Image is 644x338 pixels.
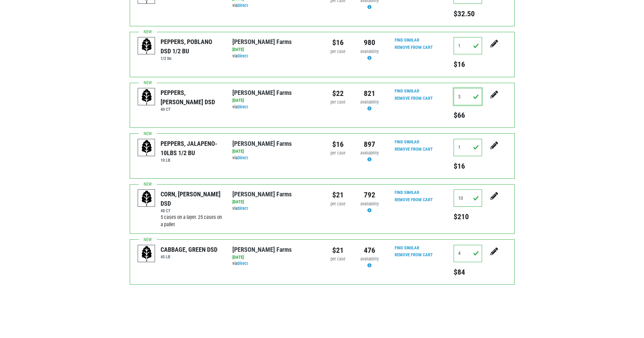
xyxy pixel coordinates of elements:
a: [PERSON_NAME] Farms [232,38,292,45]
div: 792 [359,189,380,201]
img: placeholder-variety-43d6402dacf2d531de610a020419775a.svg [138,139,155,157]
h5: $84 [454,268,482,277]
div: CABBAGE, GREEN DSD [161,245,217,254]
h5: $16 [454,60,482,69]
input: Qty [454,37,482,54]
div: [DATE] [232,199,317,205]
input: Qty [454,88,482,105]
div: [DATE] [232,148,317,155]
span: 5 cases on a layer. 25 cases on a pallet [161,214,222,228]
input: Remove From Cart [390,251,437,259]
div: per case [327,150,349,157]
a: [PERSON_NAME] Farms [232,140,292,147]
a: Find Similar [395,37,419,43]
div: PEPPERS, JALAPENO- 10LBS 1/2 BU [161,139,222,158]
h5: $32.50 [454,9,482,18]
div: via [232,155,317,161]
span: availability [360,49,379,54]
h5: $210 [454,212,482,221]
h6: 10 LB [161,158,222,163]
h6: 48 CT [161,208,222,213]
h6: 45 LB [161,254,217,259]
div: $21 [327,189,349,201]
div: $16 [327,37,349,48]
img: placeholder-variety-43d6402dacf2d531de610a020419775a.svg [138,88,155,106]
a: Find Similar [395,190,419,195]
h5: $16 [454,162,482,171]
div: 821 [359,88,380,99]
img: placeholder-variety-43d6402dacf2d531de610a020419775a.svg [138,190,155,207]
a: Find Similar [395,245,419,250]
img: placeholder-variety-43d6402dacf2d531de610a020419775a.svg [138,245,155,263]
h6: 1/2 bu [161,56,222,61]
div: via [232,2,317,9]
img: placeholder-variety-43d6402dacf2d531de610a020419775a.svg [138,37,155,55]
div: per case [327,48,349,55]
a: Direct [238,155,248,160]
input: Qty [454,139,482,156]
a: Direct [238,206,248,211]
div: via [232,260,317,267]
h5: $66 [454,111,482,120]
input: Qty [454,189,482,207]
div: [DATE] [232,97,317,104]
a: Find Similar [395,139,419,144]
a: Direct [238,53,248,59]
div: $22 [327,88,349,99]
input: Remove From Cart [390,145,437,153]
a: Direct [238,104,248,109]
div: 980 [359,37,380,48]
div: via [232,205,317,212]
span: availability [360,201,379,206]
div: via [232,53,317,60]
div: $16 [327,139,349,150]
div: CORN, [PERSON_NAME] DSD [161,189,222,208]
div: via [232,104,317,110]
span: availability [360,99,379,105]
a: Direct [238,3,248,8]
div: 476 [359,245,380,256]
div: $21 [327,245,349,256]
div: [DATE] [232,254,317,261]
a: Direct [238,261,248,266]
div: [DATE] [232,46,317,53]
input: Remove From Cart [390,44,437,52]
a: [PERSON_NAME] Farms [232,190,292,198]
a: [PERSON_NAME] Farms [232,246,292,253]
div: per case [327,201,349,207]
div: per case [327,99,349,106]
input: Qty [454,245,482,262]
div: per case [327,256,349,263]
input: Remove From Cart [390,196,437,204]
a: [PERSON_NAME] Farms [232,89,292,96]
div: 897 [359,139,380,150]
h6: 40 CT [161,107,222,112]
span: availability [360,150,379,155]
input: Remove From Cart [390,95,437,103]
div: PEPPERS, POBLANO DSD 1/2 BU [161,37,222,56]
span: availability [360,256,379,261]
a: Find Similar [395,88,419,94]
div: PEPPERS, [PERSON_NAME] DSD [161,88,222,107]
